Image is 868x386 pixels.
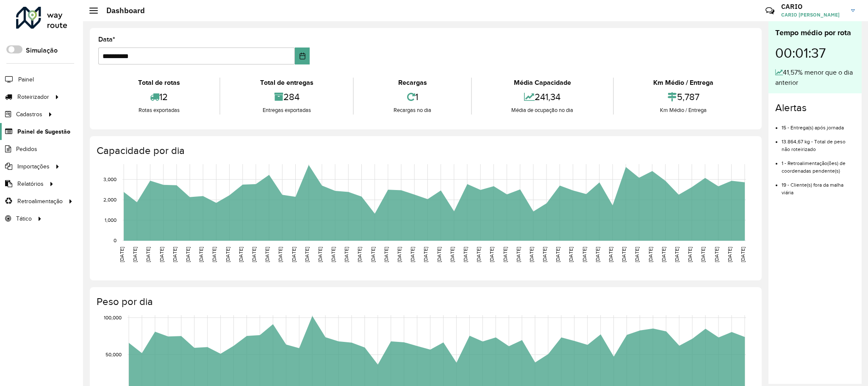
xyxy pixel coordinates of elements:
[291,247,297,262] text: [DATE]
[449,247,455,262] text: [DATE]
[98,34,115,45] label: Data
[238,247,244,262] text: [DATE]
[661,247,666,262] text: [DATE]
[383,247,389,262] text: [DATE]
[103,197,116,202] text: 2,000
[295,48,310,64] button: Choose Date
[714,247,719,262] text: [DATE]
[172,247,177,262] text: [DATE]
[674,247,679,262] text: [DATE]
[304,247,310,262] text: [DATE]
[100,88,217,106] div: 12
[344,247,349,262] text: [DATE]
[105,217,116,223] text: 1,000
[105,352,122,357] text: 50,000
[114,238,116,243] text: 0
[17,197,63,206] span: Retroalimentação
[782,153,855,175] li: 1 - Retroalimentação(ões) de coordenadas pendente(s)
[103,176,116,182] text: 3,000
[16,110,42,119] span: Cadastros
[616,88,751,106] div: 5,787
[542,247,547,262] text: [DATE]
[356,106,469,115] div: Recargas no dia
[782,175,855,196] li: 19 - Cliente(s) fora da malha viária
[608,247,613,262] text: [DATE]
[356,78,469,88] div: Recargas
[330,247,336,262] text: [DATE]
[740,247,746,262] text: [DATE]
[317,247,323,262] text: [DATE]
[16,145,37,154] span: Pedidos
[595,247,600,262] text: [DATE]
[516,247,521,262] text: [DATE]
[775,102,855,114] h4: Alertas
[761,2,779,20] a: Contato Rápido
[17,127,70,136] span: Painel de Sugestão
[185,247,191,262] text: [DATE]
[782,131,855,153] li: 13.864,67 kg - Total de peso não roteirizado
[436,247,442,262] text: [DATE]
[463,247,468,262] text: [DATE]
[410,247,415,262] text: [DATE]
[397,247,402,262] text: [DATE]
[529,247,534,262] text: [DATE]
[616,106,751,115] div: Km Médio / Entrega
[781,11,845,19] span: CARIO [PERSON_NAME]
[97,296,753,308] h4: Peso por dia
[222,88,351,106] div: 284
[225,247,230,262] text: [DATE]
[474,78,611,88] div: Média Capacidade
[26,45,58,56] label: Simulação
[17,162,50,171] span: Importações
[264,247,270,262] text: [DATE]
[277,247,283,262] text: [DATE]
[104,315,122,320] text: 100,000
[781,3,845,11] h3: CARIO
[568,247,574,262] text: [DATE]
[489,247,494,262] text: [DATE]
[476,247,481,262] text: [DATE]
[356,88,469,106] div: 1
[222,106,351,115] div: Entregas exportadas
[357,247,362,262] text: [DATE]
[16,214,32,223] span: Tático
[18,75,34,84] span: Painel
[97,145,753,157] h4: Capacidade por dia
[98,6,145,15] h2: Dashboard
[621,247,627,262] text: [DATE]
[145,247,151,262] text: [DATE]
[700,247,706,262] text: [DATE]
[648,247,653,262] text: [DATE]
[582,247,587,262] text: [DATE]
[423,247,428,262] text: [DATE]
[775,39,855,67] div: 00:01:37
[100,106,217,115] div: Rotas exportadas
[474,106,611,115] div: Média de ocupação no dia
[555,247,560,262] text: [DATE]
[616,78,751,88] div: Km Médio / Entrega
[198,247,204,262] text: [DATE]
[775,27,855,39] div: Tempo médio por rota
[634,247,640,262] text: [DATE]
[159,247,164,262] text: [DATE]
[727,247,732,262] text: [DATE]
[775,67,855,88] div: 41,57% menor que o dia anterior
[687,247,693,262] text: [DATE]
[782,117,855,131] li: 15 - Entrega(s) após jornada
[17,92,49,101] span: Roteirizador
[17,179,44,188] span: Relatórios
[502,247,508,262] text: [DATE]
[251,247,257,262] text: [DATE]
[474,88,611,106] div: 241,34
[132,247,138,262] text: [DATE]
[370,247,376,262] text: [DATE]
[119,247,125,262] text: [DATE]
[211,247,217,262] text: [DATE]
[100,78,217,88] div: Total de rotas
[222,78,351,88] div: Total de entregas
